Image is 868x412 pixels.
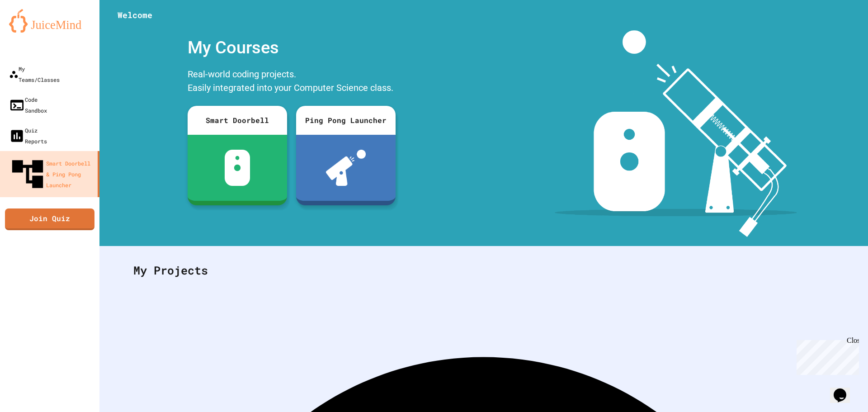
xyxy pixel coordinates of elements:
[188,106,287,135] div: Smart Doorbell
[830,376,859,403] iframe: chat widget
[296,106,396,135] div: Ping Pong Launcher
[793,336,859,375] iframe: chat widget
[9,156,94,193] div: Smart Doorbell & Ping Pong Launcher
[9,63,60,85] div: My Teams/Classes
[183,65,400,99] div: Real-world coding projects. Easily integrated into your Computer Science class.
[326,150,366,186] img: ppl-with-ball.png
[4,4,62,57] div: Chat with us now!Close
[124,253,843,288] div: My Projects
[225,150,250,186] img: sdb-white.svg
[5,208,94,230] a: Join Quiz
[9,94,47,116] div: Code Sandbox
[555,30,797,237] img: banner-image-my-projects.png
[9,125,47,147] div: Quiz Reports
[183,30,400,65] div: My Courses
[9,9,90,33] img: logo-orange.svg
